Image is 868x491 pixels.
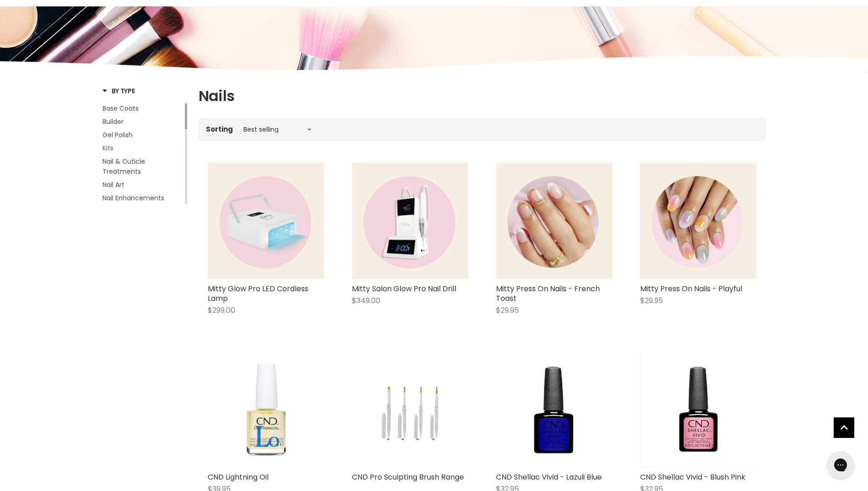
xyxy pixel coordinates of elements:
[208,163,324,279] img: Mitty Glow Pro LED Cordless Lamp
[102,157,145,176] span: Nail & Cuticle Treatments
[102,117,183,127] a: Builder
[102,130,133,139] span: Gel Polish
[102,193,183,203] a: Nail Enhancements
[640,472,745,482] a: CND Shellac Vivid - Blush Pink
[102,193,164,203] span: Nail Enhancements
[352,472,464,482] a: CND Pro Sculpting Brush Range
[102,130,183,140] a: Gel Polish
[352,351,469,468] a: CND Pro Sculpting Brush Range
[640,351,757,468] a: CND Shellac Vivid - Blush Pink
[102,103,183,113] a: Base Coats
[102,117,124,126] span: Builder
[206,125,233,133] label: Sorting
[102,143,183,153] a: Kits
[102,180,124,189] span: Nail Art
[496,163,613,279] img: Mitty Press On Nails - French Toast
[496,305,519,315] span: $29.95
[352,377,469,442] img: CND Pro Sculpting Brush Range
[822,448,859,482] iframe: Gorgias live chat messenger
[199,86,766,106] h1: Nails
[102,86,135,96] h3: By Type
[208,305,235,315] span: $299.00
[208,351,324,468] img: CND Lightning Oil
[640,163,757,279] img: Mitty Press On Nails - Playful
[640,295,663,306] span: $29.95
[102,104,139,113] span: Base Coats
[102,180,183,190] a: Nail Art
[496,283,600,304] a: Mitty Press On Nails - French Toast
[640,352,757,467] img: CND Shellac Vivid - Blush Pink
[102,144,113,153] span: Kits
[640,283,742,294] a: Mitty Press On Nails - Playful
[208,472,269,482] a: CND Lightning Oil
[496,351,613,468] img: CND Shellac Vivid - Lazuli Blue
[352,283,456,294] a: Mitty Salon Glow Pro Nail Drill
[352,295,380,306] span: $349.00
[208,283,308,304] a: Mitty Glow Pro LED Cordless Lamp
[496,472,602,482] a: CND Shellac Vivid - Lazuli Blue
[352,163,469,279] img: Mitty Salon Glow Pro Nail Drill
[102,156,183,176] a: Nail & Cuticle Treatments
